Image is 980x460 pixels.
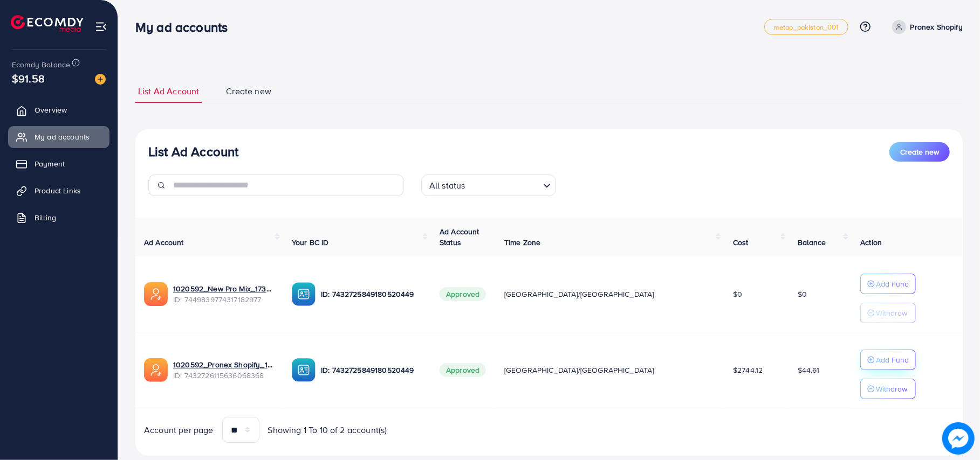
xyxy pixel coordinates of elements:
[35,131,90,142] span: My ad accounts
[292,358,316,382] img: ic-ba-acc.ded83a64.svg
[144,237,184,248] span: Ad Account
[860,274,916,294] button: Add Fund
[440,287,486,301] span: Approved
[860,379,916,399] button: Withdraw
[173,359,275,381] div: <span class='underline'>1020592_Pronex Shopify_1730566414571</span></br>7432726115636068368
[8,126,109,148] a: My ad accounts
[427,178,468,193] span: All status
[469,176,539,193] input: Search for option
[173,370,275,381] span: ID: 7432726115636068368
[95,20,107,33] img: menu
[35,158,65,169] span: Payment
[226,85,271,97] span: Create new
[35,212,56,223] span: Billing
[889,142,950,162] button: Create new
[8,153,109,175] a: Payment
[8,99,109,121] a: Overview
[876,353,909,366] p: Add Fund
[173,359,275,370] a: 1020592_Pronex Shopify_1730566414571
[773,24,839,31] span: metap_pakistan_001
[504,237,540,248] span: Time Zone
[900,147,939,157] span: Create new
[144,282,168,306] img: ic-ads-acc.e4c84228.svg
[292,237,329,248] span: Your BC ID
[876,277,909,290] p: Add Fund
[35,104,67,115] span: Overview
[876,382,907,395] p: Withdraw
[173,294,275,305] span: ID: 7449839774317182977
[12,71,45,86] span: $91.58
[942,422,975,455] img: image
[35,185,81,196] span: Product Links
[11,15,84,32] img: logo
[733,237,749,248] span: Cost
[135,19,236,35] h3: My ad accounts
[12,59,70,70] span: Ecomdy Balance
[148,144,238,159] h3: List Ad Account
[95,74,106,85] img: image
[321,364,422,377] p: ID: 7432725849180520449
[888,20,963,34] a: Pronex Shopify
[504,365,654,375] span: [GEOGRAPHIC_DATA]/[GEOGRAPHIC_DATA]
[8,180,109,201] a: Product Links
[144,424,214,436] span: Account per page
[798,289,807,299] span: $0
[440,363,486,377] span: Approved
[860,350,916,370] button: Add Fund
[173,283,275,294] a: 1020592_New Pro Mix_1734550996535
[173,283,275,305] div: <span class='underline'>1020592_New Pro Mix_1734550996535</span></br>7449839774317182977
[504,289,654,299] span: [GEOGRAPHIC_DATA]/[GEOGRAPHIC_DATA]
[876,306,907,319] p: Withdraw
[268,424,387,436] span: Showing 1 To 10 of 2 account(s)
[292,282,316,306] img: ic-ba-acc.ded83a64.svg
[733,365,763,375] span: $2744.12
[860,237,882,248] span: Action
[321,288,422,301] p: ID: 7432725849180520449
[798,237,826,248] span: Balance
[8,207,109,228] a: Billing
[421,175,556,196] div: Search for option
[910,20,963,33] p: Pronex Shopify
[733,289,742,299] span: $0
[860,303,916,323] button: Withdraw
[144,358,168,382] img: ic-ads-acc.e4c84228.svg
[138,85,199,97] span: List Ad Account
[440,226,479,248] span: Ad Account Status
[798,365,820,375] span: $44.61
[764,19,848,35] a: metap_pakistan_001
